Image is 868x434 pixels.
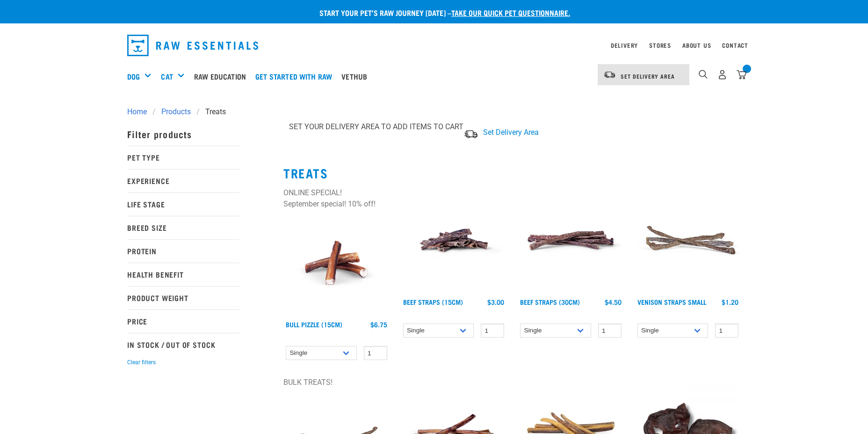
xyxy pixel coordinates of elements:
[127,309,239,333] p: Price
[621,74,675,78] span: Set Delivery Area
[637,300,706,303] a: Venison Straps Small
[364,346,387,360] input: 1
[699,70,708,79] img: home-icon-1@2x.png
[481,324,504,338] input: 1
[339,58,374,95] a: Vethub
[127,239,239,263] p: Protein
[403,300,463,303] a: Beef Straps (15cm)
[283,210,390,316] img: Bull Pizzle
[127,333,239,356] p: In Stock / Out Of Stock
[649,44,671,47] a: Stores
[283,166,741,180] h2: Treats
[722,44,748,47] a: Contact
[127,71,140,82] a: Dog
[127,106,147,118] span: Home
[401,187,507,294] img: Raw Essentials Beef Straps 15cm 6 Pack
[487,298,504,306] div: $3.00
[127,122,239,146] p: Filter products
[635,187,741,294] img: Venison Straps
[520,300,580,303] a: Beef Straps (30cm)
[463,129,478,139] img: van-moving.png
[127,263,239,286] p: Health Benefit
[370,321,387,328] div: $6.75
[717,70,727,80] img: user.png
[127,106,152,118] a: Home
[161,106,191,118] span: Products
[598,324,622,338] input: 1
[127,169,239,192] p: Experience
[127,286,239,309] p: Product Weight
[161,71,173,82] a: Cat
[192,58,253,95] a: Raw Education
[127,192,239,216] p: Life Stage
[253,58,339,95] a: Get started with Raw
[127,146,239,169] p: Pet Type
[289,121,463,132] p: SET YOUR DELIVERY AREA TO ADD ITEMS TO CART
[120,31,748,60] nav: dropdown navigation
[283,199,390,210] div: September special! 10% off!
[286,323,342,326] a: Bull Pizzle (15cm)
[483,128,539,137] span: Set Delivery Area
[737,70,746,80] img: home-icon@2x.png
[518,187,624,294] img: Raw Essentials Beef Straps 6 Pack
[603,71,616,79] img: van-moving.png
[127,106,741,118] nav: breadcrumbs
[605,298,622,306] div: $4.50
[722,298,738,306] div: $1.20
[283,187,390,199] div: ONLINE SPECIAL!
[156,106,196,118] a: Products
[127,35,258,56] img: Raw Essentials Logo
[451,10,570,15] a: take our quick pet questionnaire.
[715,324,738,338] input: 1
[127,216,239,239] p: Breed Size
[611,44,638,47] a: Delivery
[127,358,156,367] button: Clear filters
[682,44,711,47] a: About Us
[283,377,390,388] div: BULK TREATS!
